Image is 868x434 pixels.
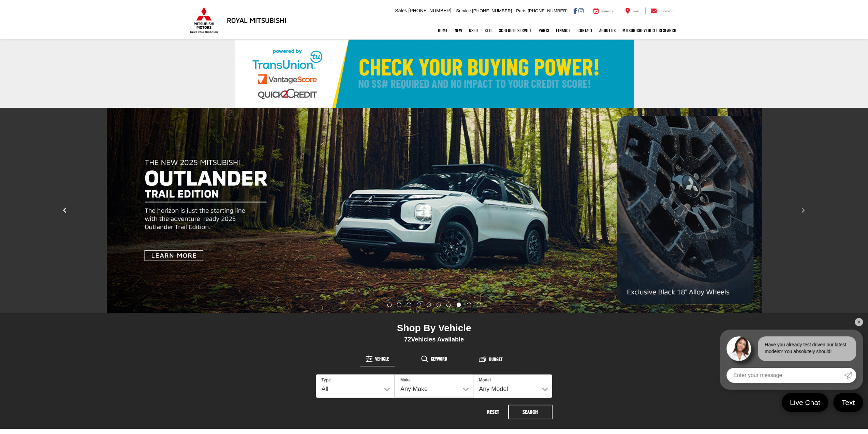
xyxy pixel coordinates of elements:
label: Model [479,377,491,383]
span: [PHONE_NUMBER] [408,8,451,13]
a: Parts: Opens in a new tab [535,22,553,39]
button: Click to view next picture. [738,122,868,299]
img: Mitsubishi [189,7,219,33]
h3: Royal Mitsubishi [227,16,286,24]
span: Service [456,8,471,13]
a: New [451,22,466,39]
span: Keyword [431,356,447,361]
img: Check Your Buying Power [235,40,634,108]
span: Live Chat [786,398,824,407]
button: Search [508,405,553,419]
li: Go to slide number 7. [446,303,451,307]
img: Agent profile photo [726,336,751,361]
span: Budget [489,357,502,362]
span: Service [602,10,614,13]
a: Finance [553,22,574,39]
div: Shop By Vehicle [316,322,553,336]
a: Map [620,8,644,14]
span: Sales [395,8,407,13]
li: Go to slide number 4. [417,303,421,307]
a: Schedule Service: Opens in a new tab [496,22,535,39]
li: Go to slide number 8. [456,303,461,307]
a: Contact [645,8,678,14]
a: Sell [481,22,496,39]
label: Type [322,377,331,383]
span: Vehicle [375,356,389,361]
li: Go to slide number 3. [407,303,411,307]
span: Map [633,10,638,13]
div: Have you already test driven our latest models? You absolutely should! [758,336,856,361]
a: Service [588,8,619,14]
li: Go to slide number 6. [436,303,441,307]
div: Vehicles Available [316,336,553,343]
li: Go to slide number 1. [387,303,392,307]
a: Instagram: Click to visit our Instagram page [578,8,584,13]
span: [PHONE_NUMBER] [472,8,512,13]
input: Enter your message [726,368,844,383]
span: 72 [404,336,411,343]
a: Live Chat [782,393,828,412]
a: Text [833,393,863,412]
a: Facebook: Click to visit our Facebook page [573,8,577,13]
label: Make [400,377,411,383]
li: Go to slide number 10. [476,303,481,307]
span: Parts [516,8,526,13]
img: Outlander Trail Edition [107,108,762,313]
button: Reset [480,405,507,419]
a: Used [466,22,481,39]
li: Go to slide number 2. [397,303,401,307]
a: Mitsubishi Vehicle Research [619,22,680,39]
a: Contact [574,22,596,39]
li: Go to slide number 5. [427,303,431,307]
span: [PHONE_NUMBER] [528,8,568,13]
a: Submit [844,368,856,383]
a: Home [435,22,451,39]
li: Go to slide number 9. [467,303,471,307]
span: Text [838,398,858,407]
span: Contact [660,10,673,13]
a: About Us [596,22,619,39]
